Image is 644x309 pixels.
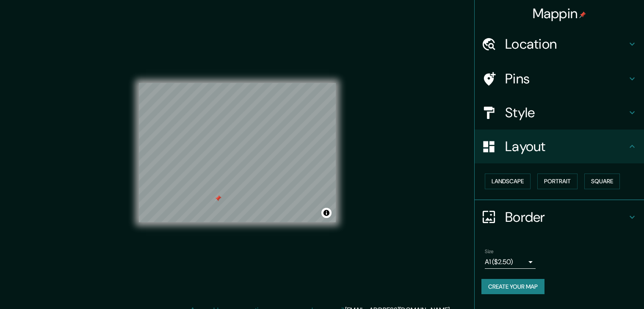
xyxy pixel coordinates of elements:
div: Location [475,27,644,61]
button: Square [584,174,620,189]
h4: Border [505,209,627,226]
div: Style [475,96,644,130]
iframe: Help widget launcher [569,276,635,300]
img: pin-icon.png [579,11,586,18]
button: Create your map [481,279,544,295]
h4: Layout [505,138,627,155]
div: Pins [475,62,644,96]
h4: Mappin [533,5,586,22]
canvas: Map [139,83,336,222]
button: Portrait [537,174,578,189]
div: Layout [475,130,644,163]
div: Border [475,200,644,234]
h4: Location [505,36,627,52]
h4: Style [505,104,627,121]
button: Landscape [485,174,531,189]
button: Toggle attribution [321,208,332,218]
label: Size [485,248,494,255]
div: A1 ($2.50) [485,255,536,269]
h4: Pins [505,70,627,87]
